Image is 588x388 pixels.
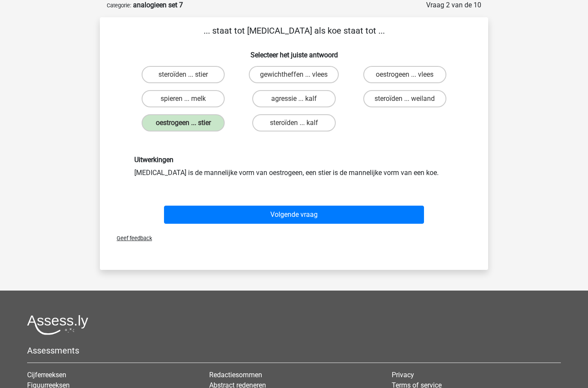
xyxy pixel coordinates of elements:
label: steroïden ... weiland [363,90,446,107]
label: spieren ... melk [142,90,225,107]
label: oestrogeen ... vlees [363,66,446,83]
div: [MEDICAL_DATA] is de mannelijke vorm van oestrogeen, een stier is de mannelijke vorm van een koe. [128,156,460,178]
strong: analogieen set 7 [133,1,183,9]
small: Categorie: [107,2,131,9]
label: steroïden ... stier [142,66,225,83]
a: Redactiesommen [209,371,262,379]
label: steroïden ... kalf [252,114,335,131]
h6: Selecteer het juiste antwoord [114,44,474,59]
img: Assessly logo [27,315,88,335]
h5: Assessments [27,345,561,356]
h6: Uitwerkingen [134,156,454,164]
label: oestrogeen ... stier [142,114,225,131]
span: Geef feedback [110,235,152,241]
a: Privacy [392,371,414,379]
a: Cijferreeksen [27,371,66,379]
button: Volgende vraag [164,206,424,224]
label: gewichtheffen ... vlees [249,66,339,83]
label: agressie ... kalf [252,90,335,107]
p: ... staat tot [MEDICAL_DATA] als koe staat tot ... [114,24,474,37]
